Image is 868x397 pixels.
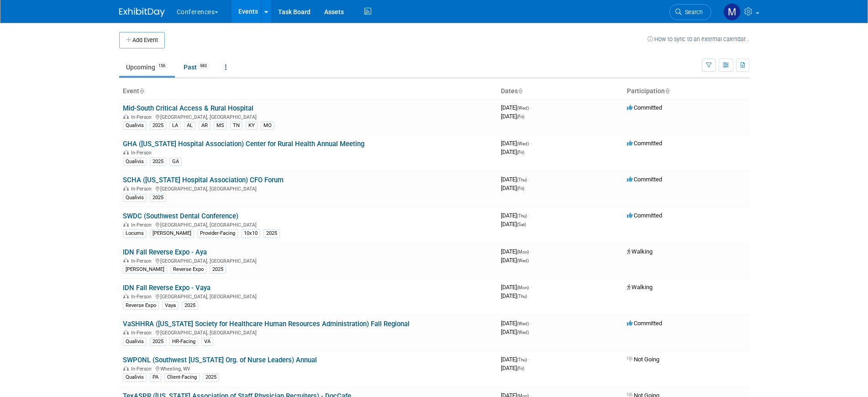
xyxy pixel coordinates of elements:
[501,248,531,255] span: [DATE]
[517,357,527,362] span: (Thu)
[131,186,154,192] span: In-Person
[517,141,529,146] span: (Wed)
[501,257,529,264] span: [DATE]
[123,365,494,372] div: Wheeling, WV
[501,284,531,291] span: [DATE]
[123,328,494,336] div: [GEOGRAPHIC_DATA], [GEOGRAPHIC_DATA]
[150,229,194,238] div: [PERSON_NAME]
[230,122,242,130] div: TN
[123,265,167,274] div: [PERSON_NAME]
[123,176,284,184] a: SCHA ([US_STATE] Hospital Association) CFO Forum
[501,221,526,228] span: [DATE]
[123,338,147,346] div: Qualivis
[169,158,182,166] div: GA
[123,366,129,371] img: In-Person Event
[501,292,527,299] span: [DATE]
[501,140,531,147] span: [DATE]
[263,229,280,238] div: 2025
[528,356,530,363] span: -
[169,338,198,346] div: HR-Facing
[123,212,238,220] a: SWDC (Southwest Dental Conference)
[627,248,652,255] span: Walking
[123,140,364,148] a: GHA ([US_STATE] Hospital Association) Center for Rural Health Annual Meeting
[501,356,530,363] span: [DATE]
[150,373,161,381] div: PA
[627,104,662,111] span: Committed
[501,176,530,183] span: [DATE]
[123,302,159,310] div: Reverse Expo
[123,185,494,192] div: [GEOGRAPHIC_DATA], [GEOGRAPHIC_DATA]
[665,87,669,95] a: Sort by Participation Type
[184,122,195,130] div: AL
[177,58,216,76] a: Past983
[501,185,524,191] span: [DATE]
[530,284,531,291] span: -
[517,177,527,182] span: (Thu)
[131,258,154,264] span: In-Person
[518,87,522,95] a: Sort by Start Date
[123,222,129,227] img: In-Person Event
[246,122,258,130] div: KY
[517,366,524,371] span: (Fri)
[199,122,210,130] div: AR
[119,84,497,99] th: Event
[517,330,529,335] span: (Wed)
[123,248,207,256] a: IDN Fall Reverse Expo - Aya
[517,186,524,191] span: (Fri)
[131,222,154,228] span: In-Person
[150,122,166,130] div: 2025
[517,285,529,290] span: (Mon)
[627,176,662,183] span: Committed
[123,292,494,300] div: [GEOGRAPHIC_DATA], [GEOGRAPHIC_DATA]
[517,249,529,254] span: (Mon)
[131,150,154,156] span: In-Person
[156,63,168,69] span: 156
[123,194,147,202] div: Qualivis
[627,140,662,147] span: Committed
[123,122,147,130] div: Qualivis
[170,265,206,274] div: Reverse Expo
[517,106,529,111] span: (Wed)
[530,104,531,111] span: -
[169,122,181,130] div: LA
[123,186,129,191] img: In-Person Event
[501,104,531,111] span: [DATE]
[203,373,219,381] div: 2025
[162,302,179,310] div: Vaya
[123,320,410,328] a: VaSHHRA ([US_STATE] Society for Healthcare Human Resources Administration) Fall Regional
[119,32,165,48] button: Add Event
[627,356,659,363] span: Not Going
[119,8,165,17] img: ExhibitDay
[517,222,526,227] span: (Sat)
[164,373,200,381] div: Client-Facing
[123,257,494,264] div: [GEOGRAPHIC_DATA], [GEOGRAPHIC_DATA]
[623,84,749,99] th: Participation
[530,248,531,255] span: -
[723,3,741,21] img: Marygrace LeGros
[131,330,154,336] span: In-Person
[627,212,662,219] span: Committed
[501,148,524,155] span: [DATE]
[517,114,524,119] span: (Fri)
[682,9,703,16] span: Search
[119,58,175,76] a: Upcoming156
[627,320,662,327] span: Committed
[123,294,129,298] img: In-Person Event
[123,113,494,120] div: [GEOGRAPHIC_DATA], [GEOGRAPHIC_DATA]
[517,150,524,155] span: (Fri)
[647,36,749,42] a: How to sync to an external calendar...
[501,212,530,219] span: [DATE]
[517,321,529,326] span: (Wed)
[123,330,129,334] img: In-Person Event
[123,258,129,263] img: In-Person Event
[182,302,198,310] div: 2025
[150,338,166,346] div: 2025
[517,213,527,218] span: (Thu)
[123,229,147,238] div: Locums
[123,373,147,381] div: Qualivis
[197,63,210,69] span: 983
[123,104,253,112] a: Mid-South Critical Access & Rural Hospital
[530,320,531,327] span: -
[131,114,154,120] span: In-Person
[669,4,711,20] a: Search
